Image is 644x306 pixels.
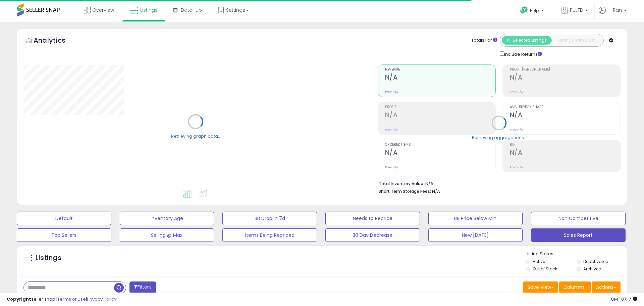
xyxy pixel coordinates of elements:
[17,212,111,225] button: Default
[495,50,550,58] div: Include Returns
[120,212,214,225] button: Inventory Age
[325,212,420,225] button: Needs to Reprice
[120,228,214,242] button: Selling @ Max
[570,7,583,13] span: PULTD
[471,37,497,44] div: Totals For
[34,36,78,47] h5: Analytics
[7,296,116,303] div: seller snap | |
[428,228,523,242] button: New [DATE]
[92,7,114,13] span: Overview
[325,228,420,242] button: 30 Day Decrease
[607,7,622,13] span: Hi Ran
[17,228,111,242] button: Top Sellers
[181,7,202,13] span: DataHub
[599,7,627,22] a: Hi Ran
[7,296,31,302] strong: Copyright
[531,228,626,242] button: Sales Report
[472,134,526,140] div: Retrieving aggregations..
[222,212,317,225] button: BB Drop in 7d
[551,36,601,45] button: Listings With Cost
[531,212,626,225] button: Non Competitive
[222,228,317,242] button: Items Being Repriced
[515,1,550,22] a: Help
[520,6,528,14] i: Get Help
[530,8,539,13] span: Help
[171,133,220,139] div: Retrieving graph data..
[502,36,552,45] button: All Selected Listings
[428,212,523,225] button: BB Price Below Min
[140,7,158,13] span: Listings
